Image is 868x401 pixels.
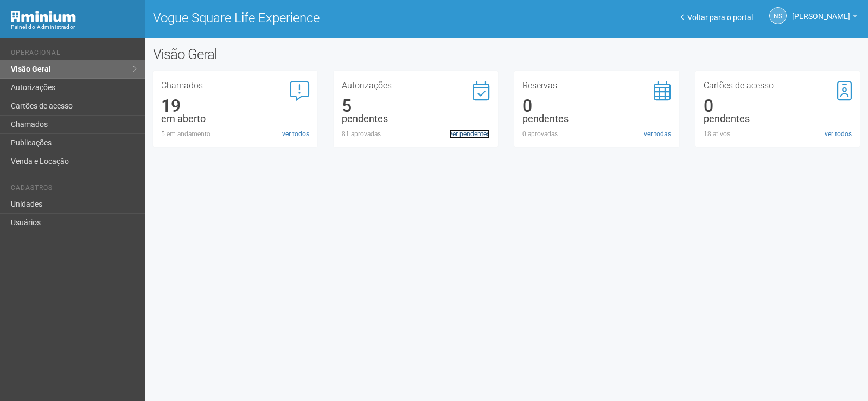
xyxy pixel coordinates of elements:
[161,101,309,111] div: 19
[11,22,137,32] div: Painel do Administrador
[681,13,753,22] a: Voltar para o portal
[522,81,671,90] h3: Reservas
[153,11,499,25] h1: Vogue Square Life Experience
[161,81,309,90] h3: Chamados
[153,46,438,62] h2: Visão Geral
[704,81,852,90] h3: Cartões de acesso
[11,184,137,195] li: Cadastros
[342,101,490,111] div: 5
[704,114,852,124] div: pendentes
[11,49,137,60] li: Operacional
[825,129,852,139] a: ver todos
[11,11,76,22] img: Minium
[342,129,490,139] div: 81 aprovadas
[792,2,850,21] span: Nicolle Silva
[342,81,490,90] h3: Autorizações
[704,101,852,111] div: 0
[161,129,309,139] div: 5 em andamento
[161,114,309,124] div: em aberto
[449,129,490,139] a: ver pendentes
[342,114,490,124] div: pendentes
[644,129,671,139] a: ver todas
[769,7,787,24] a: NS
[792,14,857,22] a: [PERSON_NAME]
[704,129,852,139] div: 18 ativos
[522,114,671,124] div: pendentes
[522,101,671,111] div: 0
[522,129,671,139] div: 0 aprovadas
[282,129,309,139] a: ver todos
